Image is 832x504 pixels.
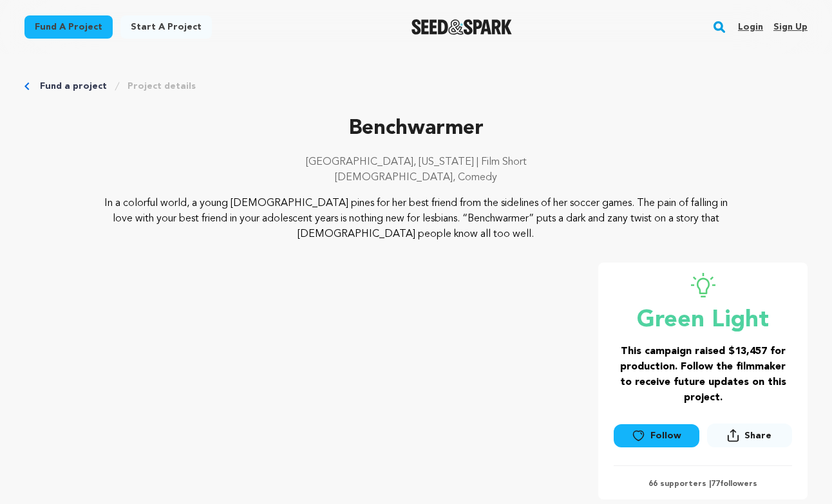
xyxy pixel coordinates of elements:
[40,80,107,93] a: Fund a project
[24,154,808,170] p: [GEOGRAPHIC_DATA], [US_STATE] | Film Short
[24,15,113,39] a: Fund a project
[614,479,792,489] p: 66 supporters | followers
[128,80,196,93] a: Project details
[707,424,792,453] span: Share
[773,17,808,37] a: Sign up
[738,17,763,37] a: Login
[24,170,808,185] p: [DEMOGRAPHIC_DATA], Comedy
[614,344,792,406] h3: This campaign raised $13,457 for production. Follow the filmmaker to receive future updates on th...
[614,308,792,333] p: Green Light
[120,15,212,39] a: Start a project
[614,424,699,447] a: Follow
[103,196,730,242] p: In a colorful world, a young [DEMOGRAPHIC_DATA] pines for her best friend from the sidelines of h...
[24,113,808,144] p: Benchwarmer
[711,480,720,488] span: 77
[707,424,792,447] button: Share
[24,80,808,93] div: Breadcrumb
[411,19,513,35] a: Seed&Spark Homepage
[744,429,771,442] span: Share
[411,19,513,35] img: Seed&Spark Logo Dark Mode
